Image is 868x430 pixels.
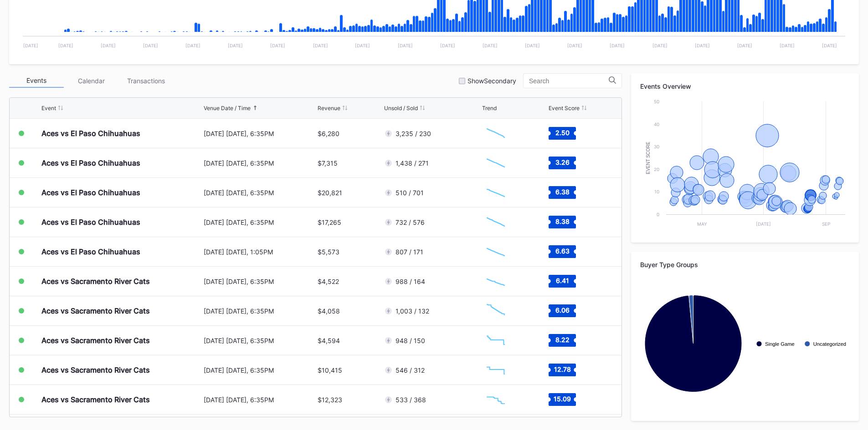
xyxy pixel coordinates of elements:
text: 8.38 [555,218,569,225]
div: Show Secondary [467,77,516,85]
text: 15.09 [554,395,571,403]
text: [DATE] [610,43,625,48]
div: Aces vs El Paso Chihuahuas [41,188,140,197]
svg: Chart title [482,388,509,411]
svg: Chart title [482,270,509,293]
svg: Chart title [482,211,509,233]
input: Search [529,77,609,85]
div: [DATE] [DATE], 6:35PM [204,366,316,374]
div: Event Score [549,105,580,111]
text: Uncategorized [813,341,846,347]
div: [DATE] [DATE], 6:35PM [204,130,316,137]
text: 10 [654,189,659,194]
svg: Chart title [640,275,850,412]
div: [DATE] [DATE], 6:35PM [204,396,316,404]
svg: Chart title [482,240,509,263]
text: [DATE] [756,221,771,227]
text: May [697,221,707,227]
div: Calendar [64,74,118,88]
text: [DATE] [780,43,795,48]
svg: Chart title [482,152,509,174]
div: Revenue [318,105,340,111]
div: [DATE] [DATE], 6:35PM [204,189,316,197]
text: 12.78 [554,365,570,373]
text: [DATE] [23,43,38,48]
div: 510 / 701 [395,189,424,197]
text: Single Game [765,341,795,347]
text: [DATE] [525,43,540,48]
text: 8.22 [555,336,569,344]
text: 6.41 [555,277,569,284]
text: [DATE] [58,43,73,48]
text: [DATE] [652,43,668,48]
div: Aces vs El Paso Chihuahuas [41,129,140,138]
div: Transactions [118,74,173,88]
div: Aces vs Sacramento River Cats [41,336,150,345]
div: Aces vs Sacramento River Cats [41,365,150,374]
text: [DATE] [313,43,328,48]
div: 1,003 / 132 [395,307,429,315]
div: Trend [482,105,497,111]
svg: Chart title [482,359,509,381]
svg: Chart title [482,122,509,145]
text: [DATE] [440,43,455,48]
text: [DATE] [567,43,582,48]
div: $4,594 [318,337,340,344]
div: $7,315 [318,159,338,167]
text: 6.38 [555,188,569,196]
text: Sep [822,221,830,227]
div: Aces vs Sacramento River Cats [41,277,150,286]
div: [DATE] [DATE], 6:35PM [204,159,316,167]
div: [DATE] [DATE], 6:35PM [204,337,316,344]
div: $12,323 [318,396,342,404]
text: 2.50 [555,129,569,137]
text: [DATE] [822,43,837,48]
div: Events [9,74,64,88]
div: Aces vs El Paso Chihuahuas [41,158,140,167]
text: 30 [654,144,659,149]
div: [DATE] [DATE], 6:35PM [204,307,316,315]
div: 546 / 312 [395,366,425,374]
div: $4,058 [318,307,340,315]
div: $20,821 [318,189,342,197]
div: Unsold / Sold [384,105,418,111]
div: [DATE] [DATE], 1:05PM [204,248,316,256]
text: 6.06 [555,306,569,314]
text: [DATE] [185,43,200,48]
div: 533 / 368 [395,396,426,404]
div: Aces vs El Paso Chihuahuas [41,218,140,227]
svg: Chart title [482,299,509,322]
div: $5,573 [318,248,339,256]
text: [DATE] [143,43,158,48]
text: [DATE] [483,43,498,48]
div: Venue Date / Time [204,105,251,111]
div: Aces vs El Paso Chihuahuas [41,247,140,256]
svg: Chart title [640,97,850,233]
div: Aces vs Sacramento River Cats [41,395,150,404]
div: 1,438 / 271 [395,159,429,167]
text: [DATE] [398,43,413,48]
text: 40 [654,121,659,127]
div: 988 / 164 [395,278,425,285]
text: 50 [654,99,659,104]
text: [DATE] [101,43,116,48]
div: $17,265 [318,218,341,226]
text: 3.26 [555,158,569,166]
div: 948 / 150 [395,337,425,344]
svg: Chart title [482,181,509,204]
text: 6.63 [555,247,569,255]
div: Events Overview [640,82,850,90]
text: [DATE] [695,43,710,48]
text: [DATE] [228,43,243,48]
div: Aces vs Sacramento River Cats [41,306,150,315]
div: 3,235 / 230 [395,130,431,137]
text: 0 [657,212,659,217]
text: [DATE] [270,43,285,48]
div: 807 / 171 [395,248,423,256]
div: 732 / 576 [395,218,425,226]
div: Buyer Type Groups [640,261,850,268]
div: [DATE] [DATE], 6:35PM [204,218,316,226]
svg: Chart title [482,329,509,352]
div: [DATE] [DATE], 6:35PM [204,278,316,285]
div: Event [41,105,56,111]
